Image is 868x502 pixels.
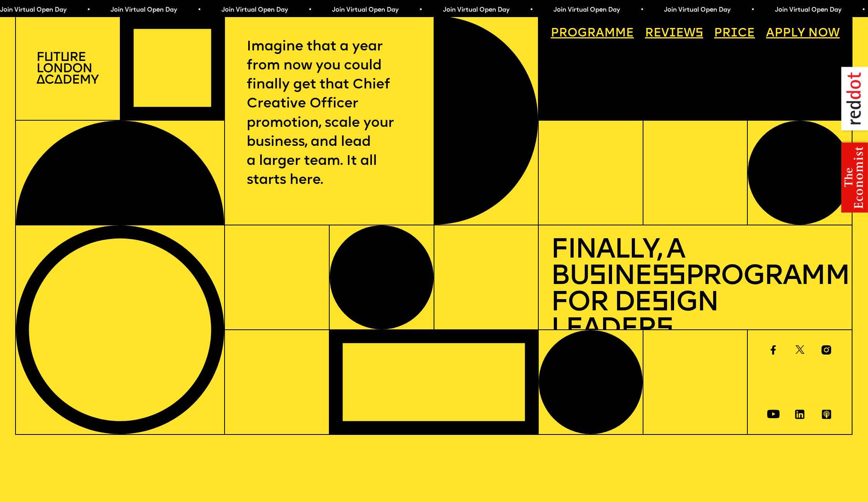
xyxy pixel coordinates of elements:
[766,28,775,40] span: A
[247,38,412,190] p: Imagine that a year from now you could finally get that Chief Creative Officer promotion, scale y...
[708,22,761,46] a: Price
[639,7,643,13] span: •
[418,7,421,13] span: •
[861,7,864,13] span: •
[307,7,311,13] span: •
[86,7,89,13] span: •
[656,316,673,344] span: s
[651,289,668,317] span: s
[750,7,753,13] span: •
[196,7,200,13] span: •
[596,28,604,40] span: a
[652,263,685,291] span: ss
[760,22,846,46] a: Apply now
[528,7,532,13] span: •
[551,237,840,343] h1: Finally, a Bu ine Programme for De ign Leader
[589,263,605,291] span: s
[639,22,709,46] a: Reviews
[545,22,640,46] a: Programme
